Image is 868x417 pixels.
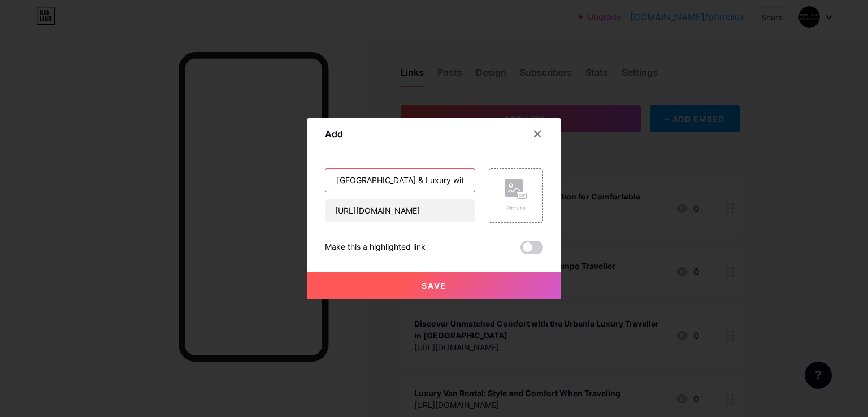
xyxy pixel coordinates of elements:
[325,127,343,141] div: Add
[325,169,475,192] input: Title
[325,199,475,222] input: URL
[422,281,447,290] span: Save
[307,272,561,299] button: Save
[505,204,527,212] div: Picture
[325,241,426,254] div: Make this a highlighted link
